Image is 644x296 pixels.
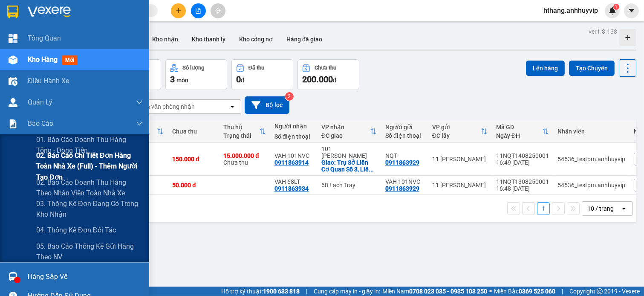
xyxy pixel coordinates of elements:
div: 11 [PERSON_NAME] [432,156,488,163]
strong: 0369 525 060 [519,288,555,295]
div: Nhân viên [557,128,625,135]
div: ver 1.8.138 [589,27,617,36]
sup: 1 [613,4,619,10]
img: warehouse-icon [9,55,17,64]
span: 03. Thống kê đơn đang có trong kho nhận [36,198,143,220]
div: Chưa thu [172,128,215,135]
button: Hàng đã giao [280,29,329,49]
div: Thu hộ [223,124,259,131]
img: warehouse-icon [9,272,17,281]
div: 15.000.000 đ [223,152,266,159]
div: Đã thu [248,65,264,71]
img: logo-vxr [7,6,18,18]
div: 54536_testpm.anhhuyvip [557,156,625,163]
span: Báo cáo [28,118,53,129]
div: NQT [385,152,424,159]
span: Kho hàng [28,55,58,64]
div: 10 / trang [587,204,614,213]
div: Người gửi [385,124,424,131]
button: caret-down [624,3,639,18]
span: | [306,287,307,296]
svg: open [229,103,236,110]
div: VP nhận [321,124,370,131]
span: | [562,287,563,296]
div: Trạng thái [223,132,259,139]
span: 01. Báo cáo doanh thu hàng Tổng - Dòng tiền [36,134,143,156]
span: copyright [597,288,603,294]
button: plus [171,3,186,18]
span: Miền Bắc [494,287,555,296]
span: Cung cấp máy in - giấy in: [314,287,380,296]
button: Kho thanh lý [185,29,232,49]
span: 04. Thống kê đơn đối tác [36,225,116,235]
span: 200.000 [302,74,333,84]
span: 0 [236,74,241,84]
div: Số điện thoại [385,132,424,139]
div: 11NQT1308250001 [496,178,549,185]
div: 0911863914 [274,159,309,166]
div: ĐC lấy [432,132,481,139]
span: 02. Báo cáo chi tiết đơn hàng toàn nhà xe (Full) - Thêm người tạo đơn [36,150,143,182]
div: 54536_testpm.anhhuyvip [557,182,625,189]
span: món [176,77,188,84]
div: ĐC giao [321,132,370,139]
svg: open [621,205,627,212]
div: 11 [PERSON_NAME] [432,182,488,189]
div: 16:48 [DATE] [496,185,549,192]
span: Tổng Quan [28,33,61,44]
button: Chưa thu200.000đ [297,59,359,90]
span: down [136,99,143,106]
span: ... [369,166,374,173]
button: Bộ lọc [245,96,289,114]
div: Mã GD [496,124,542,131]
span: 1 [615,4,618,10]
span: Hỗ trợ kỹ thuật: [221,287,300,296]
div: Giao: Trụ Sở Liên Cơ Quan Số 3, Liên Cơ, Hồng Hà, Hạ Long, Quảng Ninh, Việt Nam [321,159,377,173]
span: Điều hành xe [28,75,69,86]
img: dashboard-icon [9,34,17,43]
th: Toggle SortBy [219,120,270,143]
img: warehouse-icon [9,98,17,107]
div: Chưa thu [315,65,336,71]
button: Đã thu0đ [231,59,293,90]
span: hthang.anhhuyvip [537,5,605,16]
button: Số lượng3món [165,59,227,90]
div: Hàng sắp về [28,270,143,283]
div: 101 [PERSON_NAME] [321,145,377,159]
div: 11NQT1408250001 [496,152,549,159]
div: Ngày ĐH [496,132,542,139]
span: mới [62,55,78,65]
span: 05. Báo cáo thống kê gửi hàng theo NV [36,241,143,262]
div: Người nhận [274,123,313,130]
button: 1 [537,202,550,215]
div: Chọn văn phòng nhận [136,102,195,111]
strong: 0708 023 035 - 0935 103 250 [409,288,487,295]
button: aim [211,3,225,18]
span: aim [215,8,221,14]
div: Tạo kho hàng mới [619,29,636,46]
span: đ [333,77,336,84]
div: 0911863929 [385,159,419,166]
div: 16:49 [DATE] [496,159,549,166]
span: Quản Lý [28,97,52,107]
th: Toggle SortBy [428,120,492,143]
div: VAH 101NVC [274,152,313,159]
div: 68 Lạch Tray [321,182,377,189]
img: icon-new-feature [609,7,616,15]
button: Tạo Chuyến [569,61,615,76]
div: Chưa thu [223,152,266,166]
div: 0911863929 [385,185,419,192]
span: caret-down [628,7,635,15]
span: ⚪️ [489,290,492,293]
div: 0911863934 [274,185,309,192]
span: down [136,120,143,127]
span: file-add [195,8,201,14]
th: Toggle SortBy [492,120,553,143]
div: 50.000 đ [172,182,215,189]
img: solution-icon [9,119,17,128]
img: warehouse-icon [9,77,17,86]
span: Miền Nam [382,287,487,296]
span: 3 [170,74,175,84]
div: VP gửi [432,124,481,131]
span: plus [176,8,182,14]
